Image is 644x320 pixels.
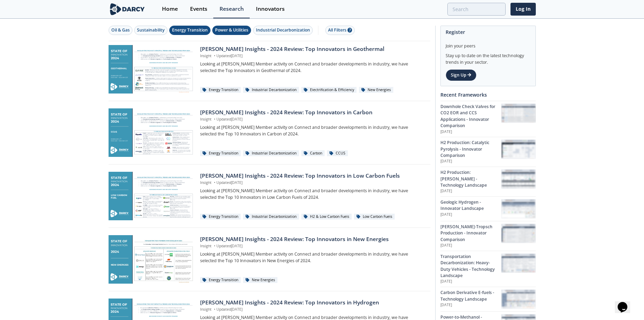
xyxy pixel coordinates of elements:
a: Log In [510,3,536,16]
div: Register [446,26,531,38]
div: Oil & Gas [111,27,130,33]
div: [PERSON_NAME] Insights - 2024 Review: Top Innovators in Low Carbon Fuels [200,172,425,180]
div: H2 Production: [PERSON_NAME] - Technology Landscape [440,169,501,188]
a: Darcy Insights - 2024 Review: Top Innovators in Carbon preview [PERSON_NAME] Insights - 2024 Revi... [109,108,430,157]
div: H2 & Low Carbon Fuels [301,214,352,220]
button: All Filters 7 [325,26,355,35]
div: [PERSON_NAME] Insights - 2024 Review: Top Innovators in New Energies [200,235,425,243]
div: Transportation Decarbonization: Heavy-Duty Vehicles - Technology Landscape [440,254,501,279]
p: Insight Updated [DATE] [200,117,425,122]
p: [DATE] [440,212,501,217]
a: Transportation Decarbonization: Heavy-Duty Vehicles - Technology Landscape [DATE] Transportation ... [440,251,536,287]
p: [DATE] [440,279,501,284]
div: [PERSON_NAME]-Tropsch Production - Innovator Comparison [440,224,501,243]
a: Geologic Hydrogen - Innovator Landscape [DATE] Geologic Hydrogen - Innovator Landscape preview [440,196,536,221]
a: Darcy Insights - 2024 Review: Top Innovators in Low Carbon Fuels preview [PERSON_NAME] Insights -... [109,172,430,220]
p: Looking at [PERSON_NAME] Member activity on Connect and broader developments in industry, we have... [200,61,425,74]
a: [PERSON_NAME]-Tropsch Production - Innovator Comparison [DATE] Fischer-Tropsch Production - Innov... [440,221,536,251]
div: Innovators [256,6,285,12]
p: [DATE] [440,243,501,248]
span: 7 [347,28,352,33]
button: Power & Utilities [212,26,251,35]
div: Recent Frameworks [440,89,536,101]
button: Sustainability [134,26,168,35]
input: Advanced Search [447,3,506,16]
p: Looking at [PERSON_NAME] Member activity on Connect and broader developments in industry, we have... [200,251,425,264]
div: Industrial Decarbonization [256,27,310,33]
div: [PERSON_NAME] Insights - 2024 Review: Top Innovators in Geothermal [200,45,425,53]
span: • [213,243,216,248]
a: Darcy Insights - 2024 Review: Top Innovators in New Energies preview [PERSON_NAME] Insights - 202... [109,235,430,284]
div: Industrial Decarbonization [243,214,299,220]
a: Darcy Insights - 2024 Review: Top Innovators in Geothermal preview [PERSON_NAME] Insights - 2024 ... [109,45,430,94]
div: Sustainability [137,27,165,33]
span: • [213,53,216,58]
div: Energy Transition [200,150,241,157]
div: Home [162,6,178,12]
span: • [213,117,216,122]
div: [PERSON_NAME] Insights - 2024 Review: Top Innovators in Hydrogen [200,299,425,307]
p: Looking at [PERSON_NAME] Member activity on Connect and broader developments in industry, we have... [200,124,425,137]
p: Looking at [PERSON_NAME] Member activity on Connect and broader developments in industry, we have... [200,188,425,201]
span: • [213,180,216,185]
p: [DATE] [440,302,501,308]
p: Insight Updated [DATE] [200,180,425,186]
div: New Energies [359,87,393,93]
iframe: chat widget [615,292,637,313]
div: Join your peers [446,38,531,49]
div: All Filters [328,27,352,33]
button: Industrial Decarbonization [253,26,313,35]
a: H2 Production: Catalytic Pyrolysis - Innovator Comparison [DATE] H2 Production: Catalytic Pyrolys... [440,137,536,167]
p: Insight Updated [DATE] [200,307,425,312]
img: logo-wide.svg [109,3,146,15]
p: Insight Updated [DATE] [200,243,425,249]
div: Carbon Derivative E-fuels - Technology Landscape [440,290,501,302]
button: Energy Transition [169,26,211,35]
div: Stay up to date on the latest technology trends in your sector. [446,49,531,65]
div: Power & Utilities [215,27,248,33]
div: Energy Transition [172,27,208,33]
div: CCUS [327,150,348,157]
span: • [213,307,216,312]
div: Energy Transition [200,277,241,283]
button: Oil & Gas [109,26,132,35]
div: Low Carbon Fuels [354,214,395,220]
a: Downhole Check Valves for CO2 EOR and CCS Applications - Innovator Comparison [DATE] Downhole Che... [440,101,536,137]
div: [PERSON_NAME] Insights - 2024 Review: Top Innovators in Carbon [200,108,425,117]
div: Industrial Decarbonization [243,87,299,93]
div: Downhole Check Valves for CO2 EOR and CCS Applications - Innovator Comparison [440,104,501,129]
a: Carbon Derivative E-fuels - Technology Landscape [DATE] Carbon Derivative E-fuels - Technology La... [440,287,536,311]
p: [DATE] [440,129,501,135]
div: Carbon [301,150,325,157]
div: Electrification & Efficiency [301,87,357,93]
div: Industrial Decarbonization [243,150,299,157]
div: Research [220,6,244,12]
a: Sign Up [446,69,476,81]
p: Insight Updated [DATE] [200,53,425,59]
p: [DATE] [440,188,501,194]
div: H2 Production: Catalytic Pyrolysis - Innovator Comparison [440,140,501,159]
a: H2 Production: [PERSON_NAME] - Technology Landscape [DATE] H2 Production: Methane Pyrolysis - Tec... [440,167,536,196]
div: Events [190,6,207,12]
div: New Energies [243,277,277,283]
div: Geologic Hydrogen - Innovator Landscape [440,199,501,212]
div: Energy Transition [200,87,241,93]
p: [DATE] [440,159,501,164]
div: Energy Transition [200,214,241,220]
